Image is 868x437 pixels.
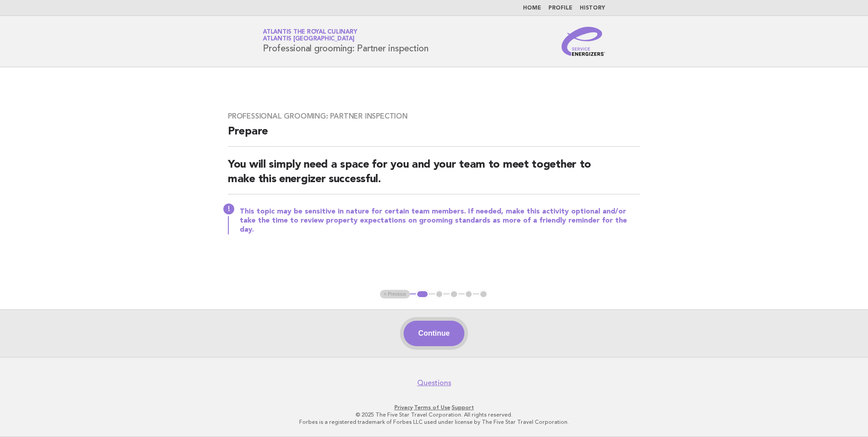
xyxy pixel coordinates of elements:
[156,411,712,418] p: © 2025 The Five Star Travel Corporation. All rights reserved.
[404,321,464,346] button: Continue
[523,5,541,11] a: Home
[562,27,605,56] img: Service Energizers
[263,30,429,53] h1: Professional grooming: Partner inspection
[263,36,355,42] span: Atlantis [GEOGRAPHIC_DATA]
[228,124,640,147] h2: Prepare
[580,5,605,11] a: History
[240,207,640,234] p: This topic may be sensitive in nature for certain team members. If needed, make this activity opt...
[417,378,451,387] a: Questions
[263,29,357,42] a: Atlantis the Royal CulinaryAtlantis [GEOGRAPHIC_DATA]
[228,158,640,194] h2: You will simply need a space for you and your team to meet together to make this energizer succes...
[414,404,450,411] a: Terms of Use
[156,418,712,426] p: Forbes is a registered trademark of Forbes LLC used under license by The Five Star Travel Corpora...
[228,112,640,121] h3: Professional grooming: Partner inspection
[395,404,413,411] a: Privacy
[452,404,474,411] a: Support
[548,5,572,11] a: Profile
[156,404,712,411] p: · ·
[416,290,429,299] button: 1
